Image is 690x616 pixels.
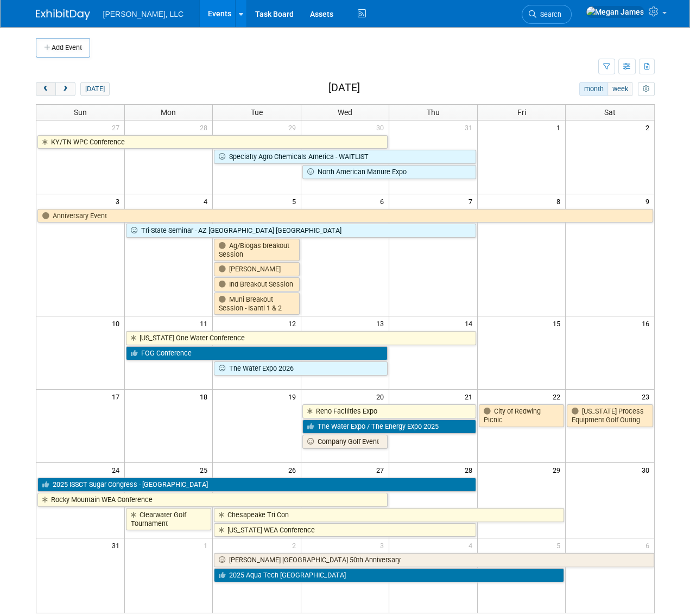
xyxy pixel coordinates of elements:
[607,82,632,96] button: week
[126,224,476,238] a: Tri-State Seminar - AZ [GEOGRAPHIC_DATA] [GEOGRAPHIC_DATA]
[103,10,184,18] span: [PERSON_NAME], LLC
[111,390,124,403] span: 17
[36,82,56,96] button: prev
[111,538,124,552] span: 31
[375,463,389,477] span: 27
[375,316,389,330] span: 13
[37,478,476,492] a: 2025 ISSCT Sugar Congress - [GEOGRAPHIC_DATA]
[379,194,389,208] span: 6
[302,165,476,179] a: North American Manure Expo
[111,316,124,330] span: 10
[427,108,440,117] span: Thu
[37,135,388,149] a: KY/TN WPC Conference
[464,463,477,477] span: 28
[214,553,654,567] a: [PERSON_NAME] [GEOGRAPHIC_DATA] 50th Anniversary
[202,538,212,552] span: 1
[199,390,212,403] span: 18
[555,194,565,208] span: 8
[464,316,477,330] span: 14
[552,463,565,477] span: 29
[579,82,608,96] button: month
[517,108,526,117] span: Fri
[111,120,124,134] span: 27
[214,239,300,261] a: Ag/Biogas breakout Session
[126,331,476,345] a: [US_STATE] One Water Conference
[199,316,212,330] span: 11
[586,6,644,18] img: Megan James
[161,108,176,117] span: Mon
[287,390,301,403] span: 19
[604,108,616,117] span: Sat
[37,493,388,507] a: Rocky Mountain WEA Conference
[36,9,90,20] img: ExhibitDay
[202,194,212,208] span: 4
[74,108,87,117] span: Sun
[214,293,300,315] a: Muni Breakout Session - Isanti 1 & 2
[214,277,300,291] a: Ind Breakout Session
[80,82,109,96] button: [DATE]
[641,390,654,403] span: 23
[251,108,263,117] span: Tue
[126,508,212,530] a: Clearwater Golf Tournament
[36,38,90,58] button: Add Event
[552,390,565,403] span: 22
[522,5,572,24] a: Search
[379,538,389,552] span: 3
[291,194,301,208] span: 5
[375,120,389,134] span: 30
[467,194,477,208] span: 7
[644,538,654,552] span: 6
[467,538,477,552] span: 4
[567,404,653,427] a: [US_STATE] Process Equipment Golf Outing
[199,463,212,477] span: 25
[375,390,389,403] span: 20
[302,435,388,449] a: Company Golf Event
[536,10,561,18] span: Search
[214,361,388,376] a: The Water Expo 2026
[291,538,301,552] span: 2
[552,316,565,330] span: 15
[641,463,654,477] span: 30
[37,209,653,223] a: Anniversary Event
[328,82,360,94] h2: [DATE]
[302,404,476,418] a: Reno Facilities Expo
[126,346,388,360] a: FOG Conference
[214,508,564,522] a: Chesapeake Tri Con
[214,568,564,582] a: 2025 Aqua Tech [GEOGRAPHIC_DATA]
[643,86,650,93] i: Personalize Calendar
[555,538,565,552] span: 5
[555,120,565,134] span: 1
[55,82,75,96] button: next
[644,120,654,134] span: 2
[287,463,301,477] span: 26
[464,120,477,134] span: 31
[302,420,476,434] a: The Water Expo / The Energy Expo 2025
[638,82,654,96] button: myCustomButton
[199,120,212,134] span: 28
[644,194,654,208] span: 9
[464,390,477,403] span: 21
[214,150,476,164] a: Specialty Agro Chemicals America - WAITLIST
[115,194,124,208] span: 3
[111,463,124,477] span: 24
[338,108,352,117] span: Wed
[641,316,654,330] span: 16
[287,120,301,134] span: 29
[479,404,565,427] a: City of Redwing Picnic
[214,262,300,276] a: [PERSON_NAME]
[287,316,301,330] span: 12
[214,523,476,537] a: [US_STATE] WEA Conference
